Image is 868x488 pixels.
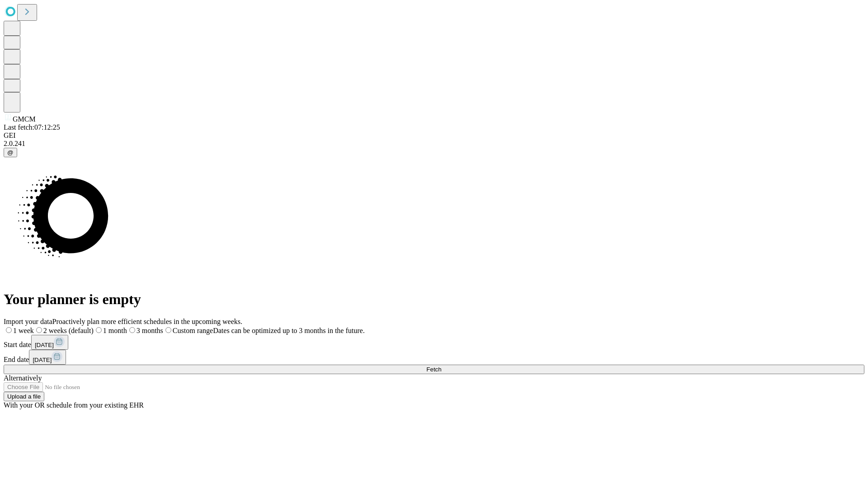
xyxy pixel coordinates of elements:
[213,327,364,334] span: Dates can be optimized up to 3 months in the future.
[13,327,34,334] span: 1 week
[7,149,14,156] span: @
[4,374,42,382] span: Alternatively
[4,365,864,374] button: Fetch
[4,123,60,131] span: Last fetch: 07:12:25
[4,392,44,401] button: Upload a file
[6,327,12,333] input: 1 week
[4,318,52,325] span: Import your data
[4,140,864,148] div: 2.0.241
[4,350,864,365] div: End date
[36,327,42,333] input: 2 weeks (default)
[35,342,54,348] span: [DATE]
[103,327,127,334] span: 1 month
[129,327,135,333] input: 3 months
[52,318,242,325] span: Proactively plan more efficient schedules in the upcoming weeks.
[426,366,441,373] span: Fetch
[137,327,163,334] span: 3 months
[31,335,68,350] button: [DATE]
[165,327,171,333] input: Custom rangeDates can be optimized up to 3 months in the future.
[4,148,17,157] button: @
[13,115,36,123] span: GMCM
[4,335,864,350] div: Start date
[4,401,144,409] span: With your OR schedule from your existing EHR
[173,327,213,334] span: Custom range
[43,327,94,334] span: 2 weeks (default)
[29,350,66,365] button: [DATE]
[96,327,102,333] input: 1 month
[33,357,52,363] span: [DATE]
[4,291,864,308] h1: Your planner is empty
[4,131,864,140] div: GEI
